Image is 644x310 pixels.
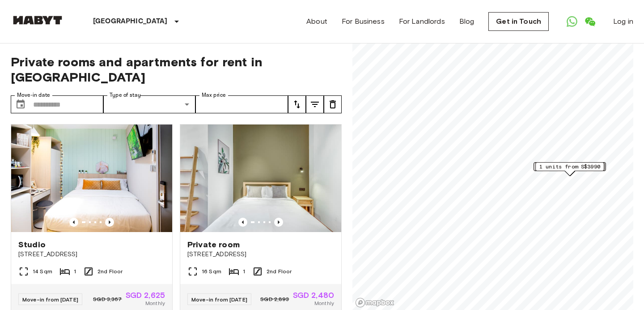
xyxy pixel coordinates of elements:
[267,267,292,276] span: 2nd Floor
[238,218,247,227] button: Previous image
[535,162,604,176] div: Map marker
[93,16,168,27] p: [GEOGRAPHIC_DATA]
[563,13,581,30] a: Open WhatsApp
[613,16,633,27] a: Log in
[126,291,165,299] span: SGD 2,625
[187,250,334,259] span: [STREET_ADDRESS]
[11,125,172,232] img: Marketing picture of unit SG-01-111-002-001
[459,16,475,27] a: Blog
[74,267,76,276] span: 1
[399,16,445,27] a: For Landlords
[187,239,240,250] span: Private room
[488,12,549,31] a: Get in Touch
[12,95,30,113] button: Choose date
[539,163,600,171] span: 1 units from S$3990
[11,54,342,85] span: Private rooms and apartments for rent in [GEOGRAPHIC_DATA]
[11,16,64,25] img: Habyt
[18,239,46,250] span: Studio
[145,299,165,307] span: Monthly
[22,296,78,303] span: Move-in from [DATE]
[288,95,306,113] button: tune
[17,91,50,99] label: Move-in date
[260,295,289,303] span: SGD 2,893
[105,218,114,227] button: Previous image
[69,218,78,227] button: Previous image
[534,162,606,176] div: Map marker
[306,95,324,113] button: tune
[314,299,334,307] span: Monthly
[180,125,341,232] img: Marketing picture of unit SG-01-021-008-01
[306,16,327,27] a: About
[97,267,123,276] span: 2nd Floor
[202,267,221,276] span: 16 Sqm
[274,218,283,227] button: Previous image
[33,267,52,276] span: 14 Sqm
[191,296,247,303] span: Move-in from [DATE]
[355,297,394,308] a: Mapbox logo
[293,291,334,299] span: SGD 2,480
[342,16,385,27] a: For Business
[243,267,245,276] span: 1
[93,295,122,303] span: SGD 3,367
[324,95,342,113] button: tune
[581,13,599,30] a: Open WeChat
[202,91,226,99] label: Max price
[18,250,165,259] span: [STREET_ADDRESS]
[110,91,141,99] label: Type of stay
